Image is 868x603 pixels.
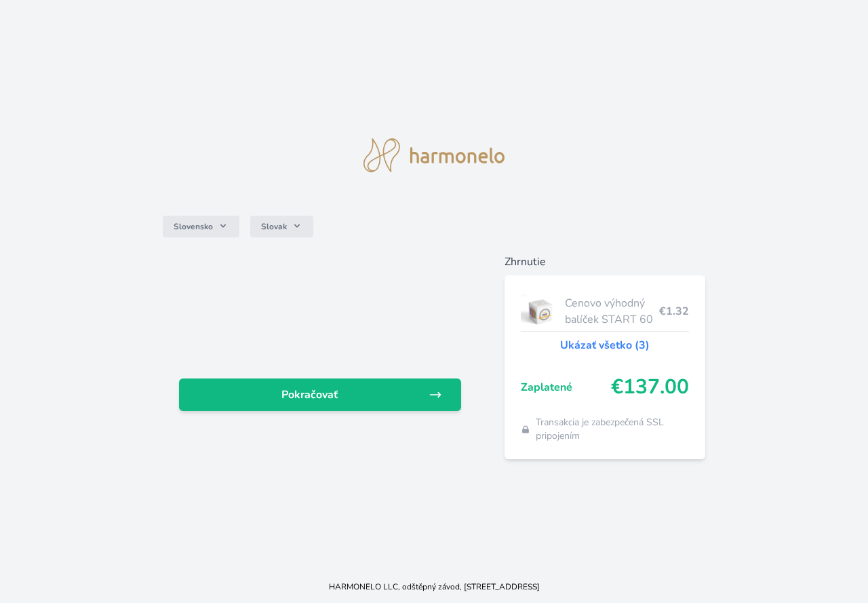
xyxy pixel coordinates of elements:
img: logo.svg [363,138,505,172]
span: Slovensko [174,221,213,232]
a: Ukázať všetko (3) [560,337,650,353]
span: €137.00 [611,375,689,400]
img: start.jpg [521,294,559,328]
a: Pokračovať [179,378,461,411]
span: Zaplatené [521,379,611,395]
h6: Zhrnutie [505,254,705,270]
span: Pokračovať [190,387,429,403]
span: €1.32 [659,303,689,319]
span: Cenovo výhodný balíček START 60 [565,295,659,328]
button: Slovensko [163,216,239,237]
span: Transakcia je zabezpečená SSL pripojením [536,416,689,443]
button: Slovak [250,216,313,237]
span: Slovak [261,221,287,232]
